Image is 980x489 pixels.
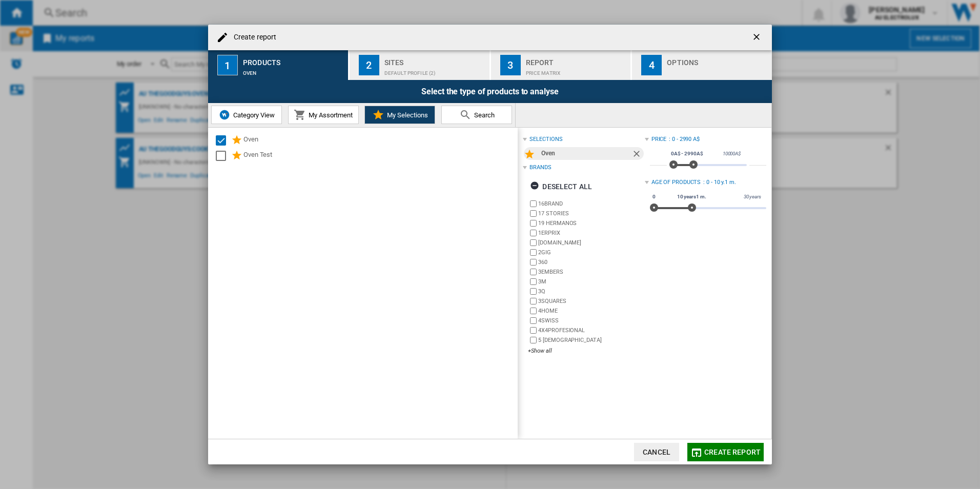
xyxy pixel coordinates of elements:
input: brand.name [530,259,537,266]
div: Report [526,54,627,65]
div: Sites [384,54,485,65]
div: Default profile (2) [384,65,485,76]
div: Deselect all [530,177,592,196]
label: 5 [DEMOGRAPHIC_DATA] [538,336,644,344]
button: Cancel [634,443,679,461]
img: wiser-icon-blue.png [218,109,231,121]
span: 0A$ - 2990A$ [669,150,705,158]
div: Brands [529,164,551,172]
input: brand.name [530,239,537,246]
label: 1ERPRIX [538,229,644,237]
div: : 0 - 10 y.1 m. [703,178,766,187]
div: Oven [243,65,344,76]
div: selections [529,135,562,144]
label: 17 STORIES [538,210,644,217]
label: 3Q [538,288,644,295]
span: 10 years1 m. [676,193,708,201]
span: Search [472,111,495,119]
button: Create report [687,443,764,461]
input: brand.name [530,317,537,324]
input: brand.name [530,298,537,304]
button: Category View [211,106,282,124]
span: My Assortment [306,111,353,119]
h4: Create report [229,32,276,43]
div: Products [243,54,344,65]
div: Oven [541,147,631,160]
span: Create report [704,448,761,456]
ng-md-icon: Remove [631,149,644,161]
div: Oven Test [243,150,516,162]
div: Price Matrix [526,65,627,76]
input: brand.name [530,210,537,217]
span: Category View [231,111,275,119]
button: Search [441,106,512,124]
button: 1 Products Oven [208,50,349,80]
div: Age of products [651,178,701,187]
label: 16BRAND [538,200,644,208]
button: Deselect all [527,177,595,196]
label: 3EMBERS [538,268,644,276]
ng-md-icon: getI18NText('BUTTONS.CLOSE_DIALOG') [751,32,764,44]
div: Price [651,135,667,144]
div: Oven [243,134,516,147]
div: : 0 - 2990 A$ [669,135,766,144]
label: 4SWISS [538,317,644,324]
button: 2 Sites Default profile (2) [350,50,491,80]
span: My Selections [384,111,428,119]
input: brand.name [530,278,537,285]
button: My Assortment [288,106,359,124]
md-checkbox: Select [216,134,231,147]
div: 2 [359,55,379,75]
div: 4 [641,55,662,75]
button: 3 Report Price Matrix [491,50,632,80]
input: brand.name [530,308,537,314]
div: Select the type of products to analyse [208,80,772,103]
div: 3 [500,55,521,75]
input: brand.name [530,220,537,227]
label: 3SQUARES [538,297,644,305]
span: 30 years [742,193,763,201]
label: 360 [538,258,644,266]
label: 3M [538,278,644,286]
span: 10000A$ [721,150,742,158]
input: brand.name [530,327,537,334]
md-checkbox: Select [216,150,231,162]
label: 4HOME [538,307,644,315]
label: 4X4PROFESIONAL [538,327,644,334]
div: Options [667,54,768,65]
div: +Show all [528,347,644,355]
button: 4 Options [632,50,772,80]
input: brand.name [530,200,537,207]
button: getI18NText('BUTTONS.CLOSE_DIALOG') [747,27,768,48]
input: brand.name [530,230,537,236]
label: [DOMAIN_NAME] [538,239,644,247]
span: 0 [651,193,657,201]
input: brand.name [530,249,537,256]
label: 19 HERMANOS [538,219,644,227]
input: brand.name [530,288,537,295]
input: brand.name [530,269,537,275]
button: My Selections [364,106,435,124]
label: 2GIG [538,249,644,256]
input: brand.name [530,337,537,343]
div: 1 [217,55,238,75]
